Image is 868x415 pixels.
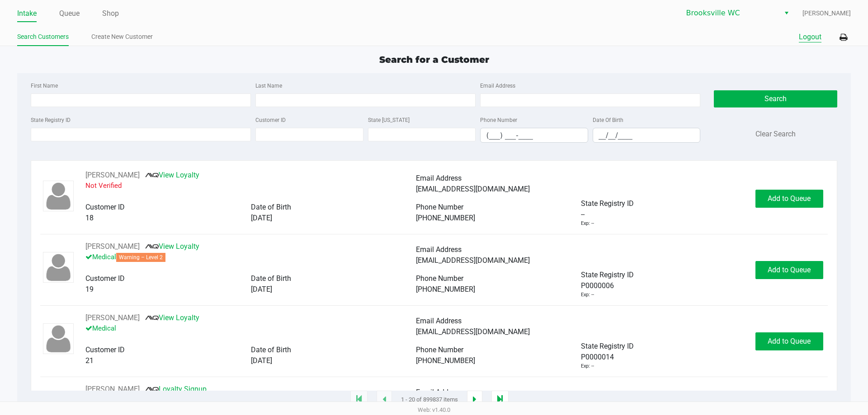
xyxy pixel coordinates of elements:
[581,291,594,299] div: Exp: --
[255,82,282,90] label: Last Name
[85,323,416,334] p: Medical
[251,345,291,354] span: Date of Birth
[251,214,272,222] span: [DATE]
[481,128,588,142] input: Format: (999) 999-9999
[755,261,823,279] button: Add to Queue
[686,8,774,19] span: Brooksville WC
[593,128,701,143] kendo-maskedtextbox: Format: MM/DD/YYYY
[416,185,530,193] span: [EMAIL_ADDRESS][DOMAIN_NAME]
[116,253,165,262] span: Warning – Level 2
[593,128,700,142] input: Format: MM/DD/YYYY
[368,116,410,124] label: State [US_STATE]
[714,90,837,107] button: Search
[581,363,594,370] div: Exp: --
[802,9,851,18] span: [PERSON_NAME]
[145,242,199,251] a: View Loyalty
[780,5,793,21] button: Select
[581,352,614,363] span: P0000014
[799,32,821,42] button: Logout
[401,395,458,404] span: 1 - 20 of 899837 items
[416,327,530,336] span: [EMAIL_ADDRESS][DOMAIN_NAME]
[480,116,517,124] label: Phone Number
[581,199,634,208] span: State Registry ID
[416,388,462,396] span: Email Address
[85,214,94,222] span: 18
[467,391,482,409] app-submit-button: Next
[768,194,811,203] span: Add to Queue
[255,116,286,124] label: Customer ID
[416,345,463,354] span: Phone Number
[251,274,291,283] span: Date of Birth
[581,280,614,291] span: P0000006
[491,391,509,409] app-submit-button: Move to last page
[416,245,462,254] span: Email Address
[416,356,475,365] span: [PHONE_NUMBER]
[102,7,119,20] a: Shop
[85,170,140,181] button: See customer info
[85,345,125,354] span: Customer ID
[416,274,463,283] span: Phone Number
[416,317,462,325] span: Email Address
[418,406,450,413] span: Web: v1.40.0
[581,270,634,279] span: State Registry ID
[768,337,811,345] span: Add to Queue
[416,214,475,222] span: [PHONE_NUMBER]
[480,82,515,90] label: Email Address
[251,203,291,211] span: Date of Birth
[768,266,811,274] span: Add to Queue
[31,82,58,90] label: First Name
[91,31,153,42] a: Create New Customer
[17,7,37,20] a: Intake
[377,391,392,409] app-submit-button: Previous
[85,203,125,211] span: Customer ID
[251,285,272,294] span: [DATE]
[145,171,199,179] a: View Loyalty
[755,332,823,350] button: Add to Queue
[85,181,416,191] p: Not Verified
[85,274,125,283] span: Customer ID
[17,31,69,42] a: Search Customers
[85,241,140,252] button: See customer info
[350,391,368,409] app-submit-button: Move to first page
[416,256,530,265] span: [EMAIL_ADDRESS][DOMAIN_NAME]
[581,220,594,228] div: Exp: --
[416,174,462,182] span: Email Address
[85,356,94,365] span: 21
[416,285,475,294] span: [PHONE_NUMBER]
[85,285,94,294] span: 19
[59,7,80,20] a: Queue
[251,356,272,365] span: [DATE]
[593,116,623,124] label: Date Of Birth
[31,116,71,124] label: State Registry ID
[581,342,634,350] span: State Registry ID
[145,313,199,322] a: View Loyalty
[145,385,207,393] a: Loyalty Signup
[755,129,796,140] button: Clear Search
[379,54,489,65] span: Search for a Customer
[416,203,463,211] span: Phone Number
[85,384,140,395] button: See customer info
[85,312,140,323] button: See customer info
[581,209,585,220] span: --
[85,252,416,262] p: Medical
[755,190,823,208] button: Add to Queue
